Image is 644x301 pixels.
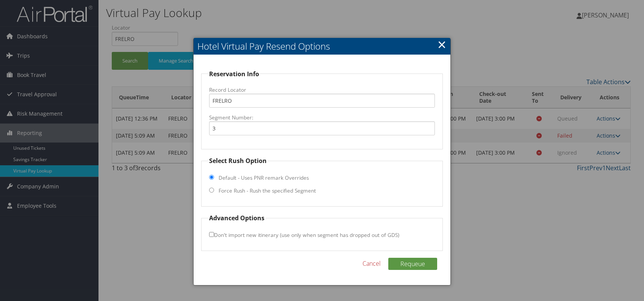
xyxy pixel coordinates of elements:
legend: Advanced Options [208,213,266,223]
label: Force Rush - Rush the specified Segment [219,187,316,194]
legend: Reservation Info [208,69,260,78]
h2: Hotel Virtual Pay Resend Options [194,38,450,55]
label: Segment Number: [209,114,435,121]
a: Close [438,37,446,52]
label: Don't import new itinerary (use only when segment has dropped out of GDS) [209,228,399,242]
button: Requeue [388,258,437,270]
input: Don't import new itinerary (use only when segment has dropped out of GDS) [209,232,214,237]
label: Record Locator [209,86,435,94]
label: Default - Uses PNR remark Overrides [219,174,309,182]
a: Cancel [363,259,381,268]
legend: Select Rush Option [208,156,268,165]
